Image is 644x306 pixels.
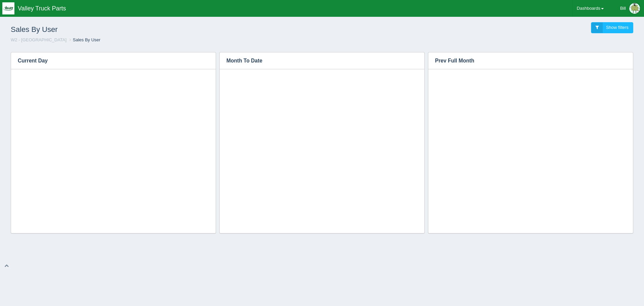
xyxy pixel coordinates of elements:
[18,5,66,12] span: Valley Truck Parts
[591,22,633,33] a: Show filters
[11,52,206,69] h3: Current Day
[11,22,322,37] h1: Sales By User
[428,52,623,69] h3: Prev Full Month
[620,2,626,15] div: Bill
[220,52,414,69] h3: Month To Date
[11,37,66,42] a: W2 - [GEOGRAPHIC_DATA]
[629,3,640,14] img: Profile Picture
[68,37,100,43] li: Sales By User
[606,25,629,30] span: Show filters
[2,2,14,14] img: q1blfpkbivjhsugxdrfq.png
